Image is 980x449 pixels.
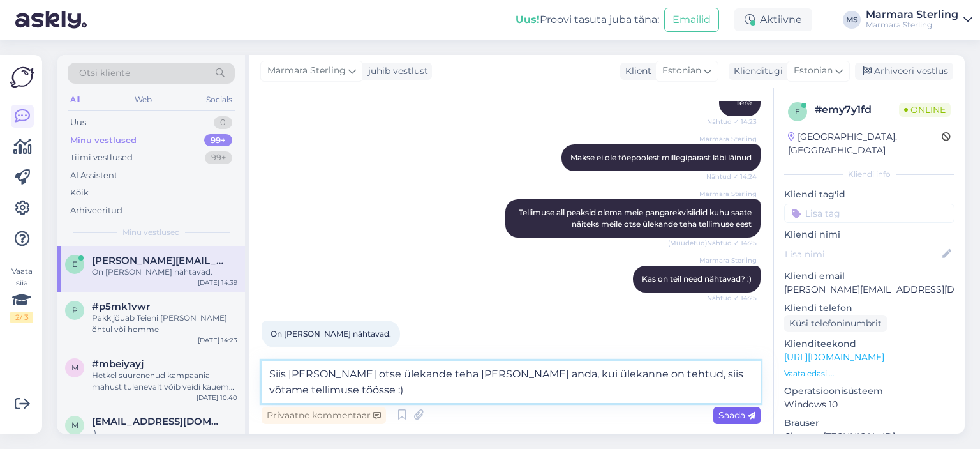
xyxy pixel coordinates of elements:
div: Hetkel suurenenud kampaania mahust tulenevalt võib veidi kauem aega [PERSON_NAME] [92,370,237,393]
p: Vaata edasi ... [784,368,954,379]
span: #mbeiyayj [92,358,144,370]
div: [DATE] 10:40 [197,393,237,402]
div: Marmara Sterling [866,10,958,20]
span: p [72,305,78,315]
span: Nähtud ✓ 14:24 [706,172,757,181]
span: m [71,363,78,372]
div: Pakk jõuab Teieni [PERSON_NAME] õhtul või homme [92,312,237,335]
div: :) [92,427,237,439]
p: Brauser [784,416,954,430]
a: [URL][DOMAIN_NAME] [784,351,884,363]
div: AI Assistent [70,169,117,182]
span: Tere [736,98,752,107]
div: Proovi tasuta juba täna: [516,12,659,27]
div: Privaatne kommentaar [262,407,386,424]
div: [DATE] 14:23 [198,335,237,345]
span: 14:39 [265,348,313,358]
div: 99+ [204,134,232,147]
span: e [72,259,77,269]
p: Operatsioonisüsteem [784,384,954,398]
span: e [795,107,800,116]
p: Kliendi telefon [784,301,954,315]
span: Marmara Sterling [699,255,757,265]
div: Marmara Sterling [866,20,958,30]
span: elvira.tikkerberi@gmail.com [92,255,225,266]
div: On [PERSON_NAME] nähtavad. [92,266,237,278]
div: # emy7y1fd [815,102,899,118]
div: 0 [214,116,232,129]
span: Marmara Sterling [699,134,757,144]
span: maikensikk@gmail.com [92,416,225,427]
textarea: Siis [PERSON_NAME] otse ülekande teha [PERSON_NAME] anda, kui ülekanne on tehtud, siis võtame tel... [262,361,761,403]
input: Lisa tag [784,204,954,223]
span: Nähtud ✓ 14:23 [707,117,757,126]
span: Tellimuse all peaksid olema meie pangarekvisiidid kuhu saate näiteks meile otse ülekande teha tel... [519,208,754,229]
div: Kliendi info [784,169,954,180]
span: On [PERSON_NAME] nähtavad. [271,329,391,339]
p: Chrome [TECHNICAL_ID] [784,430,954,443]
div: Küsi telefoninumbrit [784,315,887,332]
span: (Muudetud) Nähtud ✓ 14:25 [668,238,757,248]
p: [PERSON_NAME][EMAIL_ADDRESS][DOMAIN_NAME] [784,283,954,296]
div: All [68,91,82,108]
div: juhib vestlust [363,65,428,78]
span: Makse ei ole tõepoolest millegipärast läbi läinud [570,153,752,162]
span: Estonian [794,64,833,78]
div: Arhiveeritud [70,204,122,217]
div: [GEOGRAPHIC_DATA], [GEOGRAPHIC_DATA] [788,130,942,157]
span: Online [899,103,951,117]
p: Windows 10 [784,398,954,411]
div: Minu vestlused [70,134,137,147]
span: Minu vestlused [122,227,180,238]
span: #p5mk1vwr [92,301,150,312]
p: Kliendi nimi [784,228,954,241]
img: Askly Logo [10,65,34,89]
p: Kliendi email [784,270,954,283]
p: Kliendi tag'id [784,188,954,201]
div: Uus [70,116,86,129]
div: 2 / 3 [10,312,33,323]
span: Kas on teil need nähtavad? :) [642,274,752,284]
div: Socials [204,91,235,108]
span: Marmara Sterling [699,189,757,199]
p: Klienditeekond [784,337,954,351]
span: Marmara Sterling [267,64,346,78]
button: Emailid [664,8,719,32]
div: Arhiveeri vestlus [855,63,953,80]
div: Aktiivne [734,8,812,31]
b: Uus! [516,13,540,26]
div: MS [843,11,861,29]
div: Kõik [70,186,89,199]
div: 99+ [205,151,232,164]
div: Tiimi vestlused [70,151,133,164]
a: Marmara SterlingMarmara Sterling [866,10,972,30]
div: Klient [620,65,651,78]
span: Estonian [662,64,701,78]
span: Nähtud ✓ 14:25 [707,293,757,303]
div: Vaata siia [10,266,33,323]
div: [DATE] 14:39 [198,278,237,287]
div: Web [132,91,154,108]
span: m [71,420,78,430]
input: Lisa nimi [785,247,940,261]
span: Saada [718,409,755,421]
span: Otsi kliente [79,66,130,80]
div: Klienditugi [729,65,783,78]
